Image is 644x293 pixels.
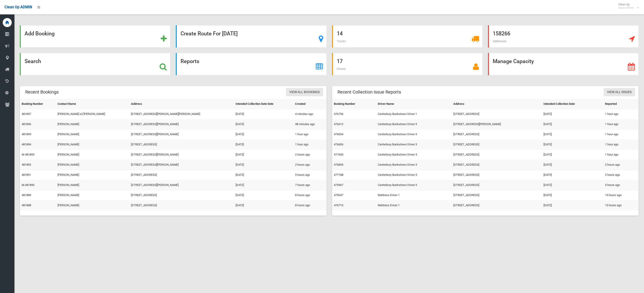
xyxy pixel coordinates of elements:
[451,109,542,119] td: [STREET_ADDRESS]
[234,99,293,109] th: Intended Collection Date Date
[22,204,31,207] a: 481888
[56,170,129,180] td: [PERSON_NAME]
[56,129,129,140] td: [PERSON_NAME]
[293,140,327,150] td: 1 hour ago
[56,200,129,211] td: [PERSON_NAME]
[293,119,327,129] td: 48 minutes ago
[234,180,293,190] td: [DATE]
[176,53,326,75] a: Reports
[56,99,129,109] th: Contact Name
[603,99,639,109] th: Reported
[451,170,542,180] td: [STREET_ADDRESS]
[376,99,451,109] th: Driver Name
[376,190,451,200] td: Mattress Driver 1
[334,193,343,197] a: 479547
[603,190,639,200] td: 15 hours ago
[22,133,31,136] a: 481895
[603,119,639,129] td: 1 hour ago
[603,109,639,119] td: 1 hour ago
[332,53,483,75] a: 17 Drivers
[181,30,238,37] strong: Create Route For [DATE]
[22,173,31,176] a: 481891
[129,129,234,140] td: [STREET_ADDRESS][PERSON_NAME]
[56,109,129,119] td: [PERSON_NAME] sil [PERSON_NAME]
[603,180,639,190] td: 3 hours ago
[22,183,34,187] a: M-481890
[337,30,343,37] strong: 14
[129,200,234,211] td: [STREET_ADDRESS]
[488,25,639,48] a: 158266 Addresses
[542,180,603,190] td: [DATE]
[234,129,293,140] td: [DATE]
[334,133,343,136] a: 476004
[542,119,603,129] td: [DATE]
[493,58,534,64] strong: Manage Capacity
[234,170,293,180] td: [DATE]
[542,200,603,211] td: [DATE]
[234,140,293,150] td: [DATE]
[234,109,293,119] td: [DATE]
[376,150,451,160] td: Canterbury Bankstown Driver 4
[376,170,451,180] td: Canterbury Bankstown Driver 3
[451,200,542,211] td: [STREET_ADDRESS]
[542,190,603,200] td: [DATE]
[129,190,234,200] td: [STREET_ADDRESS]
[22,112,31,116] a: 481897
[618,6,634,9] small: Super Admin
[376,140,451,150] td: Canterbury Bankstown Driver 3
[603,170,639,180] td: 2 hours ago
[376,180,451,190] td: Canterbury Bankstown Driver 3
[334,163,343,166] a: 476835
[451,160,542,170] td: [STREET_ADDRESS]
[332,25,483,48] a: 14 Trucks
[337,39,346,43] span: Trucks
[334,143,343,146] a: 476606
[334,122,343,126] a: 476612
[603,200,639,211] td: 15 hours ago
[376,119,451,129] td: Canterbury Bankstown Driver 3
[234,119,293,129] td: [DATE]
[129,150,234,160] td: [STREET_ADDRESS][PERSON_NAME]
[451,140,542,150] td: [STREET_ADDRESS]
[22,153,34,156] a: M-481893
[20,88,64,96] header: Recent Bookings
[542,109,603,119] td: [DATE]
[488,53,639,75] a: Manage Capacity
[332,99,376,109] th: Booking Number
[334,173,343,176] a: 477188
[616,3,638,9] span: Clean Up
[603,140,639,150] td: 1 hour ago
[603,150,639,160] td: 1 hour ago
[56,119,129,129] td: [PERSON_NAME]
[542,170,603,180] td: [DATE]
[129,160,234,170] td: [STREET_ADDRESS][PERSON_NAME]
[334,153,343,156] a: 477430
[56,140,129,150] td: [PERSON_NAME]
[334,204,343,207] a: 476710
[542,140,603,150] td: [DATE]
[293,99,327,109] th: Created
[22,193,31,197] a: 481889
[234,190,293,200] td: [DATE]
[25,30,55,37] strong: Add Booking
[176,25,326,48] a: Create Route For [DATE]
[129,119,234,129] td: [STREET_ADDRESS][PERSON_NAME]
[376,109,451,119] td: Canterbury Bankstown Driver 1
[293,129,327,140] td: 1 hour ago
[493,39,506,43] span: Addresses
[451,99,542,109] th: Address
[542,160,603,170] td: [DATE]
[56,180,129,190] td: [PERSON_NAME]
[293,190,327,200] td: 8 hours ago
[293,160,327,170] td: 2 hours ago
[542,99,603,109] th: Intended Collection Date
[129,140,234,150] td: [STREET_ADDRESS]
[493,30,510,37] strong: 158266
[22,163,31,166] a: 481892
[234,160,293,170] td: [DATE]
[337,67,346,71] span: Drivers
[56,150,129,160] td: [PERSON_NAME]
[603,129,639,140] td: 1 hour ago
[234,150,293,160] td: [DATE]
[451,180,542,190] td: [STREET_ADDRESS]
